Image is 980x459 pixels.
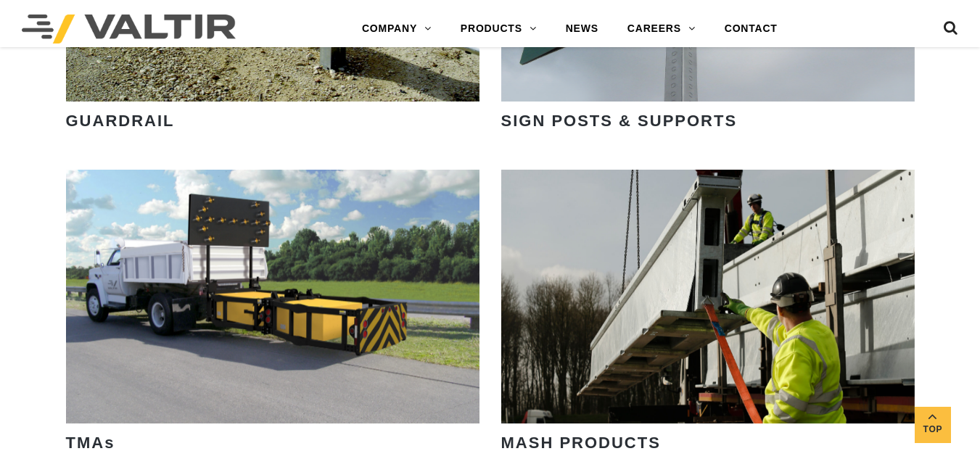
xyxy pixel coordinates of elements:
a: CAREERS [613,15,710,44]
strong: GUARDRAIL [66,112,175,130]
img: Valtir [22,15,236,44]
span: Top [915,421,951,438]
strong: SIGN POSTS & SUPPORTS [501,112,738,130]
strong: TMAs [66,434,115,452]
a: PRODUCTS [446,15,551,44]
a: NEWS [551,15,613,44]
a: CONTACT [710,15,792,44]
a: COMPANY [347,15,446,44]
strong: MASH PRODUCTS [501,434,661,452]
a: Top [915,407,951,443]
